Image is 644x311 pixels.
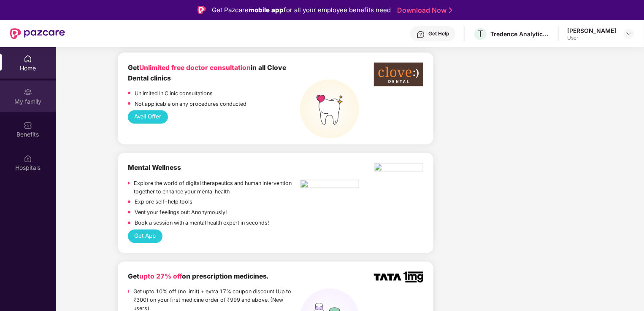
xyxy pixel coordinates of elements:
div: [PERSON_NAME] [567,27,616,35]
a: Download Now [397,6,450,15]
span: T [478,29,483,39]
div: Get Pazcare for all your employee benefits need [212,5,391,15]
p: Vent your feelings out: Anonymously! [135,209,227,217]
img: svg+xml;base64,PHN2ZyBpZD0iSGVscC0zMngzMiIgeG1sbnM9Imh0dHA6Ly93d3cudzMub3JnLzIwMDAvc3ZnIiB3aWR0aD... [417,30,425,39]
p: Not applicable on any procedures conducted [135,100,246,108]
b: Get in all Clove Dental clinics [128,64,286,82]
b: Mental Wellness [128,164,181,172]
button: Get App [128,230,162,243]
b: Get on prescription medicines. [128,273,268,281]
p: Explore the world of digital therapeutics and human intervention together to enhance your mental ... [134,180,300,196]
p: Book a session with a mental health expert in seconds! [135,219,269,228]
img: svg+xml;base64,PHN2ZyBpZD0iQmVuZWZpdHMiIHhtbG5zPSJodHRwOi8vd3d3LnczLm9yZy8yMDAwL3N2ZyIgd2lkdGg9Ij... [24,121,32,130]
img: TATA_1mg_Logo.png [374,272,423,283]
img: teeth%20high.png [300,80,359,139]
button: Avail Offer [128,110,168,124]
img: Editable_Primary%20Logo%20_%20~1-3@4x.png [374,163,423,174]
span: upto 27% off [139,273,182,281]
img: Logo [198,6,206,14]
div: User [567,35,616,41]
img: svg+xml;base64,PHN2ZyB3aWR0aD0iMjAiIGhlaWdodD0iMjAiIHZpZXdCb3g9IjAgMCAyMCAyMCIgZmlsbD0ibm9uZSIgeG... [24,88,32,97]
div: Get Help [428,30,449,37]
span: Unlimited free doctor consultation [139,64,251,72]
p: Explore self-help tools [135,198,192,206]
p: Unlimited In Clinic consultations [135,89,213,98]
strong: mobile app [249,6,284,14]
img: New Pazcare Logo [10,28,65,39]
img: opd-02.png [300,180,359,191]
div: Tredence Analytics Solutions Private Limited [490,30,549,38]
img: svg+xml;base64,PHN2ZyBpZD0iSG9tZSIgeG1sbnM9Imh0dHA6Ly93d3cudzMub3JnLzIwMDAvc3ZnIiB3aWR0aD0iMjAiIG... [24,55,32,63]
img: svg+xml;base64,PHN2ZyBpZD0iSG9zcGl0YWxzIiB4bWxucz0iaHR0cDovL3d3dy53My5vcmcvMjAwMC9zdmciIHdpZHRoPS... [24,155,32,163]
img: clove-dental%20png.png [374,63,423,86]
img: Stroke [449,6,452,15]
img: svg+xml;base64,PHN2ZyBpZD0iRHJvcGRvd24tMzJ4MzIiIHhtbG5zPSJodHRwOi8vd3d3LnczLm9yZy8yMDAwL3N2ZyIgd2... [625,30,632,37]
